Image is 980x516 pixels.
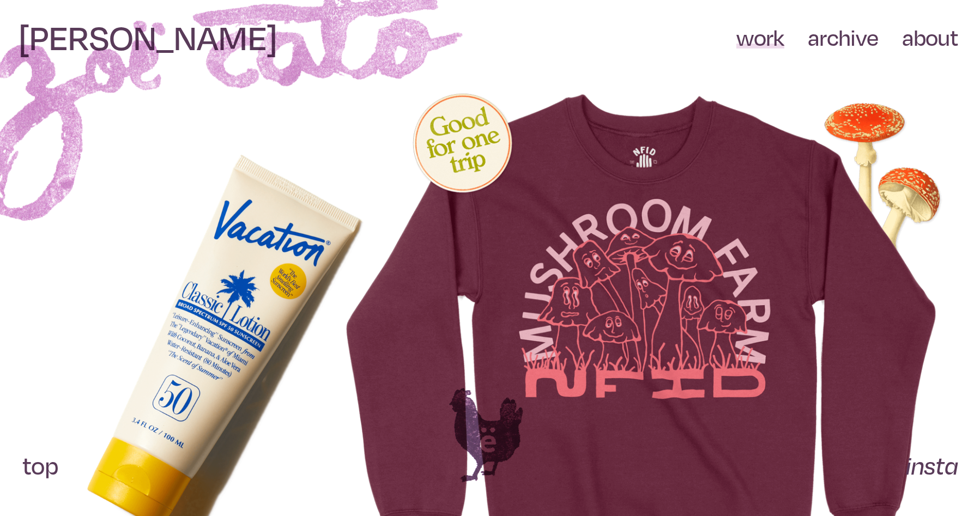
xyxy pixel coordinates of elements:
[22,451,58,483] a: top
[19,16,277,62] a: [PERSON_NAME]
[808,24,878,53] a: archive
[905,451,958,483] a: insta
[902,24,958,53] a: about
[736,24,784,53] a: work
